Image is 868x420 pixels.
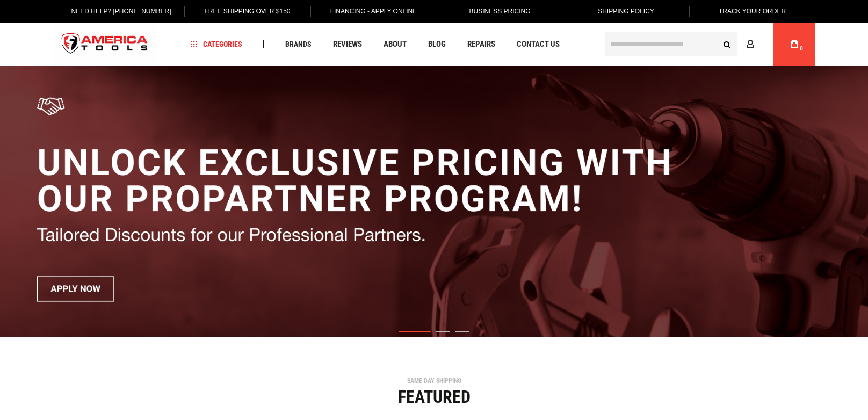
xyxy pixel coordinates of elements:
[53,24,157,64] a: store logo
[512,37,565,52] a: Contact Us
[50,388,818,405] div: Featured
[784,23,805,66] a: 0
[467,40,495,48] span: Repairs
[598,8,654,15] span: Shipping Policy
[423,37,451,52] a: Blog
[379,37,411,52] a: About
[186,37,247,52] a: Categories
[800,46,803,52] span: 0
[333,40,362,48] span: Reviews
[280,37,316,52] a: Brands
[50,378,818,384] div: SAME DAY SHIPPING
[717,34,737,54] button: Search
[53,24,157,64] img: America Tools
[328,37,367,52] a: Reviews
[517,40,560,48] span: Contact Us
[462,37,500,52] a: Repairs
[428,40,446,48] span: Blog
[191,40,242,48] span: Categories
[285,40,312,48] span: Brands
[384,40,407,48] span: About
